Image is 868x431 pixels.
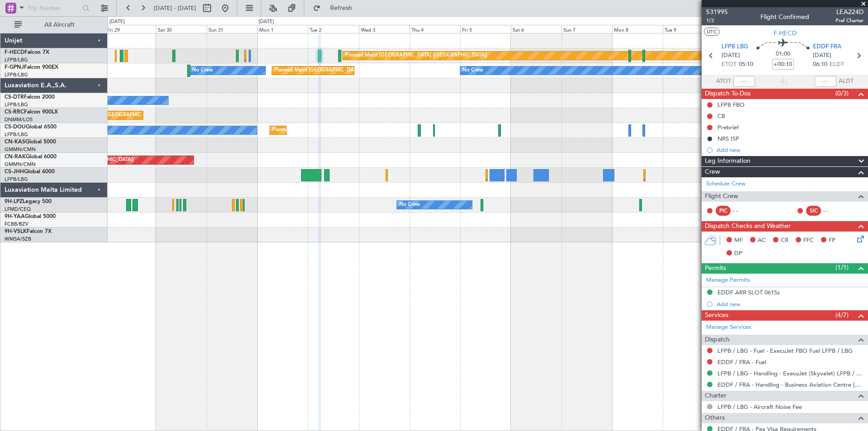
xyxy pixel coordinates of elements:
span: CN-KAS [5,139,25,145]
div: Add new [717,146,863,154]
span: F-HECD [5,50,24,55]
span: CS-JHH [5,169,24,175]
span: ALDT [839,77,854,86]
span: Charter [705,391,726,401]
span: 05:10 [739,60,753,69]
div: [DATE] [259,18,274,26]
a: 9H-LPZLegacy 500 [5,199,52,204]
div: NRS ISP [717,135,739,142]
a: WMSA/SZB [5,236,31,242]
span: Dispatch To-Dos [705,89,750,99]
a: FCBB/BZV [5,221,28,227]
div: EDDF ARR SLOT 0615z [717,289,780,296]
span: [DATE] [813,51,831,60]
span: Crew [705,167,720,177]
a: CS-DTRFalcon 2000 [5,95,55,100]
span: ETOT [722,60,736,69]
span: 9H-VSLK [5,229,27,234]
span: Refresh [322,5,360,11]
a: LFPB / LBG - Handling - ExecuJet (Skyvalet) LFPB / LBG [717,369,863,377]
span: Pref Charter [835,17,863,24]
a: LFPB/LBG [5,71,28,78]
div: Planned Maint [GEOGRAPHIC_DATA] ([GEOGRAPHIC_DATA]) [345,49,487,62]
div: Sun 31 [207,25,257,33]
a: Schedule Crew [706,180,745,189]
span: FP [829,236,835,245]
a: EDDF / FRA - Fuel [717,358,766,366]
span: (1/1) [835,263,849,272]
span: CS-DTR [5,95,24,100]
a: LFPB/LBG [5,101,28,108]
a: F-HECDFalcon 7X [5,50,49,55]
div: LFPB FBO [717,101,745,109]
a: CN-KASGlobal 5000 [5,139,56,145]
span: 06:10 [813,60,827,69]
span: [DATE] - [DATE] [154,4,196,12]
span: Services [705,310,728,321]
a: CS-DOUGlobal 6500 [5,124,57,130]
span: 9H-YAA [5,214,25,219]
a: EDDF / FRA - Handling - Business Aviation Centre [GEOGRAPHIC_DATA] ([PERSON_NAME] Avn) EDDF / FRA [717,381,863,388]
span: CS-DOU [5,124,26,130]
button: UTC [704,28,720,36]
a: CS-RRCFalcon 900LX [5,109,58,115]
a: LFMD/CEQ [5,206,31,213]
a: Manage Permits [706,276,750,285]
div: SIC [806,206,821,216]
span: Dispatch [705,335,730,345]
div: Tue 2 [308,25,359,33]
div: PIC [716,206,731,216]
a: GMMN/CMN [5,146,36,153]
span: EDDF FRA [813,43,841,52]
div: No Crew [462,64,483,77]
span: 9H-LPZ [5,199,23,204]
span: Permits [705,263,726,274]
a: LFPB/LBG [5,176,28,183]
span: FFC [803,236,814,245]
div: Add new [717,300,863,308]
div: Sun 7 [561,25,612,33]
span: Flight Crew [705,191,738,202]
span: CR [781,236,788,245]
div: Tue 9 [663,25,713,33]
a: Manage Services [706,323,751,332]
button: All Aircraft [10,18,98,32]
div: No Crew [192,64,213,77]
a: LFPB/LBG [5,131,28,138]
span: 01:00 [776,50,790,59]
span: ATOT [716,77,731,86]
a: GMMN/CMN [5,161,36,168]
a: F-GPNJFalcon 900EX [5,65,58,70]
a: CN-RAKGlobal 6000 [5,154,57,160]
div: Sat 30 [156,25,207,33]
span: AC [758,236,766,245]
div: CB [717,112,725,120]
span: Others [705,413,725,423]
div: Wed 3 [359,25,410,33]
div: - - [823,207,844,215]
span: CN-RAK [5,154,26,160]
span: F-HECD [774,28,797,38]
input: Trip Number [28,1,80,15]
span: (0/3) [835,89,849,98]
a: LFPB / LBG - Aircraft Noise Fee [717,403,802,411]
div: Mon 8 [612,25,663,33]
div: No Crew [399,198,420,212]
a: CS-JHHGlobal 6000 [5,169,55,175]
span: F-GPNJ [5,65,24,70]
div: - - [733,207,753,215]
span: Dispatch Checks and Weather [705,221,791,232]
input: --:-- [733,76,755,87]
span: 1/2 [706,17,728,24]
span: 531995 [706,7,728,17]
span: Leg Information [705,156,750,166]
a: DNMM/LOS [5,116,33,123]
span: DP [734,249,742,258]
span: CS-RRC [5,109,24,115]
div: Fri 5 [460,25,511,33]
div: Mon 1 [257,25,308,33]
span: LFPB LBG [722,43,748,52]
div: Thu 4 [410,25,460,33]
button: Refresh [309,1,363,15]
div: Planned Maint [GEOGRAPHIC_DATA] ([GEOGRAPHIC_DATA]) [272,123,415,137]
